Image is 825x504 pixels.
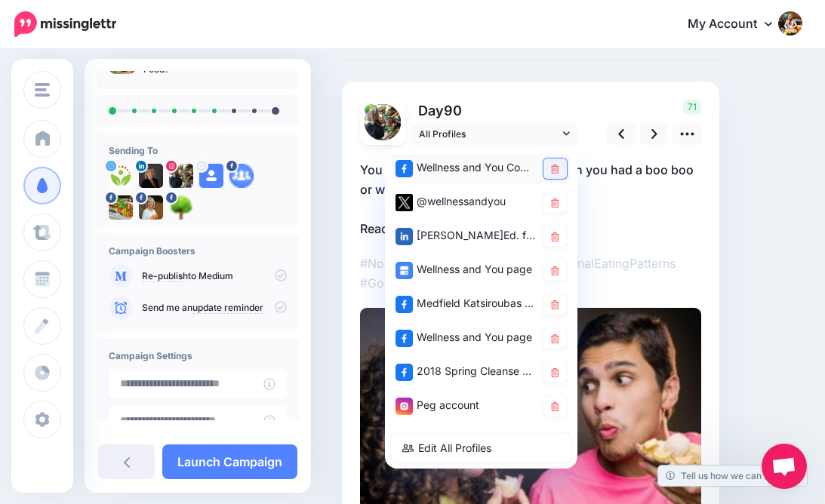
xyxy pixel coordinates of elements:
a: All Profiles [411,123,577,145]
img: 176992216_365160381545805_2326513034481411441_n-bsa150826.jpg [365,104,401,140]
span: 90 [444,103,462,118]
p: Send me an [142,301,287,315]
img: 9eU0e-8p-L_-bsa145877.png [365,104,377,116]
a: My Account [673,6,802,43]
div: Wellness and You page [396,328,536,347]
div: Medfield Katsiroubas Produce Box - recipe ideas page [396,294,536,313]
h4: Campaign Boosters [109,245,287,257]
a: Edit All Profiles [391,433,571,463]
img: facebook-square.png [396,364,413,381]
div: Open chat [762,444,807,489]
a: Tell us how we can improve [658,466,807,486]
div: Wellness and You Community Group group [396,158,536,177]
img: menu.png [35,83,50,97]
img: facebook-square.png [396,160,413,177]
img: 9eU0e-8p-L_-bsa145877.png [169,195,193,220]
div: [PERSON_NAME]Ed. feed [396,226,536,245]
img: 176992216_365160381545805_2326513034481411441_n-bsa150826.jpg [169,164,193,188]
img: twitter-square.png [396,194,413,211]
span: 71 [683,100,701,115]
img: Missinglettr [14,11,116,37]
h4: Campaign Settings [109,350,287,361]
div: 2018 Spring Cleanse group [396,362,536,381]
img: aDtjnaRy1nj-bsa49070.png [229,164,254,188]
a: update reminder [192,302,263,314]
div: Wellness and You page [396,260,536,279]
img: 1kWug3mF-32400.jpg [109,164,133,188]
p: to Medium [142,269,287,283]
h4: Sending To [109,145,287,156]
img: user_default_image.png [199,164,223,188]
img: 1642956838686-43323.png [139,164,163,188]
div: Peg account [396,396,536,415]
img: google_business-square.png [396,262,413,279]
a: Re-publish [142,270,188,282]
img: facebook-square.png [396,330,413,347]
span: All Profiles [419,126,559,142]
img: facebook-square.png [396,296,413,313]
p: Day [411,100,580,121]
img: 273409179_10158986957805674_182987280368157893_n-bsa145876.jpg [139,195,163,220]
img: linkedin-square.png [396,228,413,245]
p: #NoGuiltEating #YoYoDieting #EmotionalEatingPatterns #GoodLifelongHabits [360,254,701,293]
p: You may have received a lollipop when you had a boo boo or when you got a good report card. Read ... [360,160,701,238]
img: instagram-square.png [396,398,413,415]
div: @wellnessandyou [396,192,536,211]
img: 309752241_477197204446538_8538962574318943286_n-bsa145241.jpg [109,195,133,220]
